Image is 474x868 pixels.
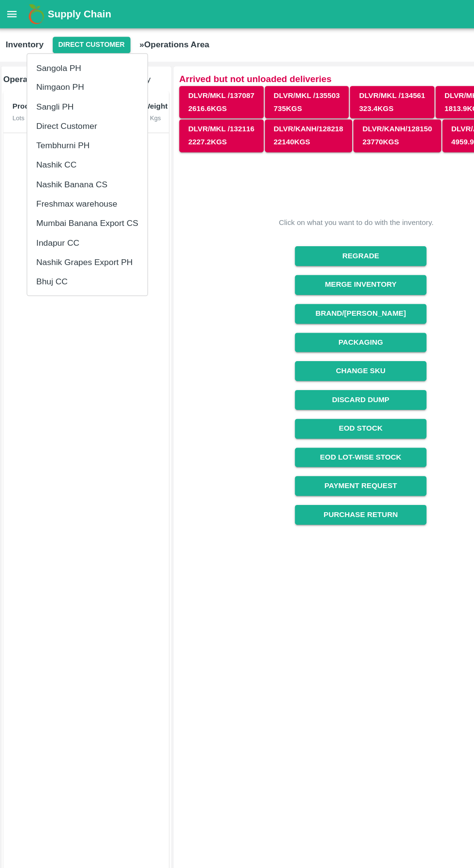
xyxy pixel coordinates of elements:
li: Nashik Grapes Export PH [26,215,129,232]
li: Sangli PH [26,83,129,99]
li: Direct Customer [26,99,129,116]
li: Indapur CC [26,199,129,215]
li: Nashik CC [26,132,129,149]
li: Bhuj CC [26,232,129,248]
li: Sangola PH [26,50,129,66]
li: Tembhurni PH [26,116,129,132]
li: Mumbai Banana Export CS [26,182,129,198]
li: Nashik Banana CS [26,149,129,166]
li: Nimgaon PH [26,66,129,83]
li: Freshmax warehouse [26,166,129,182]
